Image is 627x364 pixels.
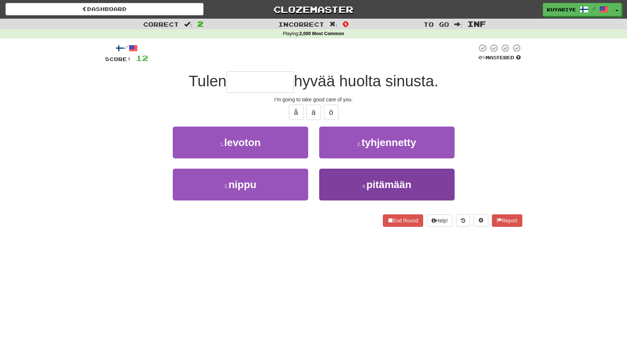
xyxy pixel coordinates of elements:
[324,105,339,120] button: ö
[228,179,256,190] span: nippu
[299,31,344,36] strong: 2,000 Most Common
[478,55,486,60] span: 0 %
[362,137,416,148] span: tyhjennetty
[543,3,612,16] a: kuyabiye /
[366,179,411,190] span: pitämään
[224,137,261,148] span: levoton
[105,56,131,62] span: Score:
[467,19,486,28] span: Inf
[362,183,366,189] small: 4 .
[427,214,453,227] button: Help!
[454,21,462,27] span: :
[357,141,362,147] small: 2 .
[220,141,224,147] small: 1 .
[329,21,337,27] span: :
[189,72,227,90] span: Tulen
[547,6,576,13] span: kuyabiye
[383,214,423,227] button: End Round
[214,3,413,16] a: Clozemaster
[319,169,455,200] button: 4.pitämään
[197,19,204,28] span: 2
[105,44,148,53] div: /
[143,20,179,28] span: Correct
[343,19,349,28] span: 0
[294,72,438,90] span: hyvää huolta sinusta.
[224,183,229,189] small: 3 .
[423,20,449,28] span: To go
[492,214,522,227] button: Report
[319,127,455,158] button: 2.tyhjennetty
[278,20,324,28] span: Incorrect
[592,6,596,11] span: /
[184,21,192,27] span: :
[456,214,470,227] button: Round history (alt+y)
[136,53,148,63] span: 12
[306,105,321,120] button: ä
[105,96,522,103] div: I'm going to take good care of you.
[173,169,308,200] button: 3.nippu
[477,55,522,61] div: Mastered
[5,3,204,15] a: Dashboard
[289,105,303,120] button: å
[173,127,308,158] button: 1.levoton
